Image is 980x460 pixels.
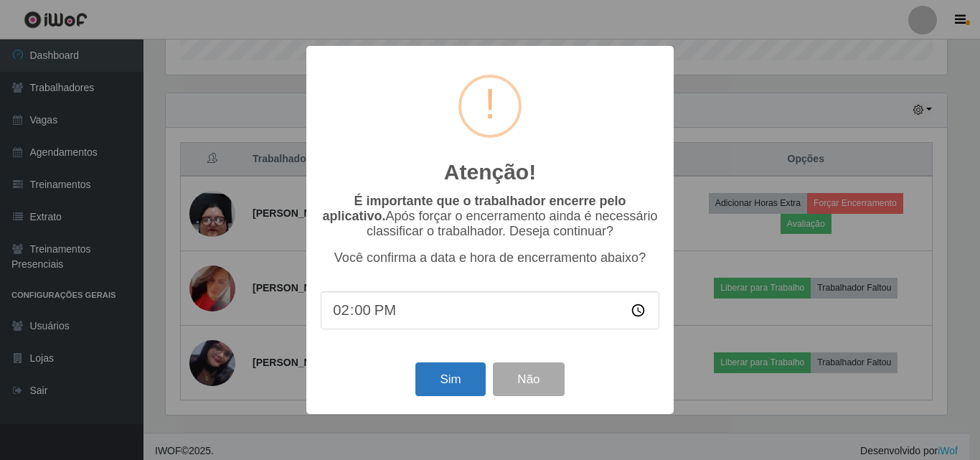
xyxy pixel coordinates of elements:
[321,250,659,266] p: Você confirma a data e hora de encerramento abaixo?
[444,159,536,185] h2: Atenção!
[321,194,659,239] p: Após forçar o encerramento ainda é necessário classificar o trabalhador. Deseja continuar?
[493,362,564,396] button: Não
[322,194,626,223] b: É importante que o trabalhador encerre pelo aplicativo.
[415,362,485,396] button: Sim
